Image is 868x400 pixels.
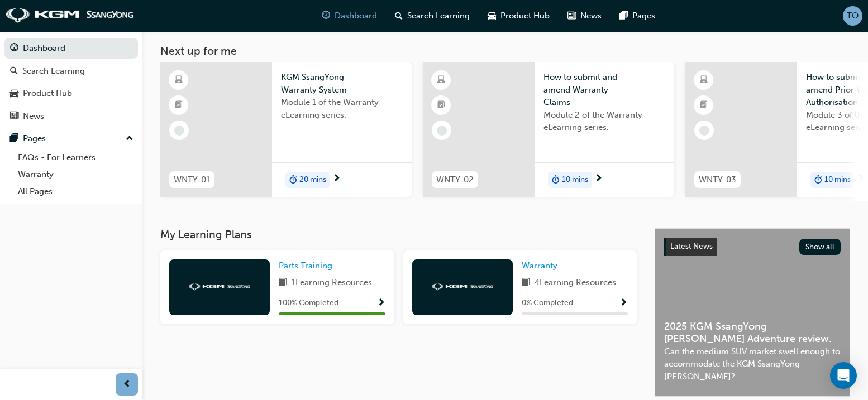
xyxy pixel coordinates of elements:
button: Show all [799,239,841,255]
span: booktick-icon [700,98,708,113]
a: car-iconProduct Hub [479,4,559,27]
span: learningRecordVerb_NONE-icon [437,126,447,136]
span: Show Progress [377,298,385,309]
button: TO [843,6,862,26]
a: Warranty [13,166,138,183]
span: learningResourceType_ELEARNING-icon [175,73,183,88]
span: guage-icon [10,44,18,54]
span: Dashboard [335,9,377,22]
button: Show Progress [619,296,628,310]
div: Pages [23,132,46,145]
span: pages-icon [10,134,18,144]
span: 0 % Completed [522,297,573,310]
span: news-icon [10,112,18,122]
span: Module 2 of the Warranty eLearning series. [543,109,665,134]
span: duration-icon [552,173,560,187]
span: prev-icon [123,378,131,392]
span: TO [847,9,859,22]
span: Pages [632,9,655,22]
img: kgm [432,283,493,291]
a: WNTY-01KGM SsangYong Warranty SystemModule 1 of the Warranty eLearning series.duration-icon20 mins [160,62,412,197]
a: WNTY-02How to submit and amend Warranty ClaimsModule 2 of the Warranty eLearning series.duration-... [423,62,674,197]
span: guage-icon [322,9,330,23]
h3: My Learning Plans [160,228,637,241]
span: car-icon [10,89,18,99]
span: 1 Learning Resources [292,276,372,290]
span: Can the medium SUV market swell enough to accommodate the KGM SsangYong [PERSON_NAME]? [664,345,841,383]
a: Latest NewsShow all2025 KGM SsangYong [PERSON_NAME] Adventure review.Can the medium SUV market sw... [655,228,850,397]
a: News [4,106,138,127]
span: 4 Learning Resources [535,276,616,290]
span: 10 mins [562,174,588,186]
span: 2025 KGM SsangYong [PERSON_NAME] Adventure review. [664,320,841,345]
span: WNTY-02 [436,174,474,186]
button: DashboardSearch LearningProduct HubNews [4,36,138,128]
a: guage-iconDashboard [313,4,386,27]
span: learningResourceType_ELEARNING-icon [700,73,708,88]
a: All Pages [13,183,138,200]
span: news-icon [567,9,576,23]
div: Open Intercom Messenger [830,362,857,389]
span: KGM SsangYong Warranty System [281,71,403,96]
span: next-icon [857,174,865,184]
a: news-iconNews [559,4,611,27]
span: 10 mins [824,174,851,186]
a: Parts Training [279,259,337,272]
div: News [23,110,44,123]
img: kgm [6,8,134,23]
span: WNTY-01 [174,174,210,186]
a: FAQs - For Learners [13,149,138,166]
a: Product Hub [4,83,138,104]
div: Product Hub [23,87,72,100]
span: car-icon [488,9,496,23]
span: duration-icon [289,173,297,187]
span: Product Hub [500,9,550,22]
span: booktick-icon [437,98,445,113]
span: duration-icon [814,173,822,187]
span: pages-icon [619,9,628,23]
button: Pages [4,128,138,149]
span: booktick-icon [175,98,183,113]
span: search-icon [10,66,18,76]
span: WNTY-03 [699,174,736,186]
a: Warranty [522,259,562,272]
span: learningRecordVerb_NONE-icon [174,126,184,136]
button: Show Progress [377,296,385,310]
span: News [580,9,602,22]
span: learningRecordVerb_NONE-icon [699,126,709,136]
img: kgm [189,283,250,291]
span: next-icon [332,174,341,184]
span: learningResourceType_ELEARNING-icon [437,73,445,88]
span: Show Progress [619,298,628,309]
span: 20 mins [299,174,326,186]
a: search-iconSearch Learning [386,4,479,27]
span: Warranty [522,261,557,271]
span: next-icon [594,174,603,184]
a: Latest NewsShow all [664,238,841,256]
span: up-icon [126,132,133,146]
h3: Next up for me [142,45,868,57]
span: How to submit and amend Warranty Claims [543,71,665,109]
a: Dashboard [4,38,138,59]
span: Latest News [670,242,713,251]
span: Search Learning [407,9,470,22]
span: book-icon [522,276,530,290]
span: book-icon [279,276,287,290]
a: pages-iconPages [611,4,664,27]
span: 100 % Completed [279,297,338,310]
div: Search Learning [22,65,85,78]
span: Module 1 of the Warranty eLearning series. [281,96,403,121]
a: Search Learning [4,61,138,81]
span: Parts Training [279,261,332,271]
span: search-icon [395,9,403,23]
